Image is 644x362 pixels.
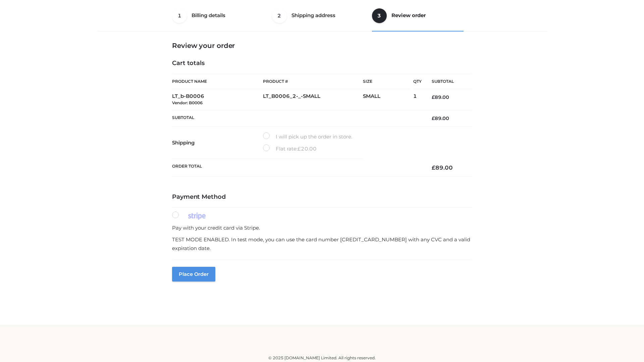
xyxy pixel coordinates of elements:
td: 1 [413,89,422,110]
span: £ [432,164,435,171]
label: I will pick up the order in store. [263,132,352,141]
h4: Cart totals [172,60,472,67]
small: Vendor: B0006 [172,100,203,105]
bdi: 89.00 [432,164,453,171]
bdi: 20.00 [298,145,317,152]
span: £ [432,94,435,100]
p: Pay with your credit card via Stripe. [172,224,472,232]
th: Subtotal [172,110,422,126]
th: Shipping [172,127,263,159]
p: TEST MODE ENABLED. In test mode, you can use the card number [CREDIT_CARD_NUMBER] with any CVC an... [172,235,472,252]
span: £ [298,145,301,152]
td: LT_B0006_2-_-SMALL [263,89,363,110]
div: © 2025 [DOMAIN_NAME] Limited. All rights reserved. [100,355,544,361]
th: Order Total [172,159,422,177]
th: Subtotal [422,74,472,89]
td: SMALL [363,89,413,110]
label: Flat rate: [263,144,317,153]
th: Qty [413,74,422,89]
button: Place order [172,267,215,282]
th: Product # [263,74,363,89]
th: Product Name [172,74,263,89]
td: LT_b-B0006 [172,89,263,110]
h3: Review your order [172,42,472,50]
bdi: 89.00 [432,94,449,100]
th: Size [363,74,410,89]
bdi: 89.00 [432,115,449,121]
h4: Payment Method [172,193,472,201]
span: £ [432,115,435,121]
